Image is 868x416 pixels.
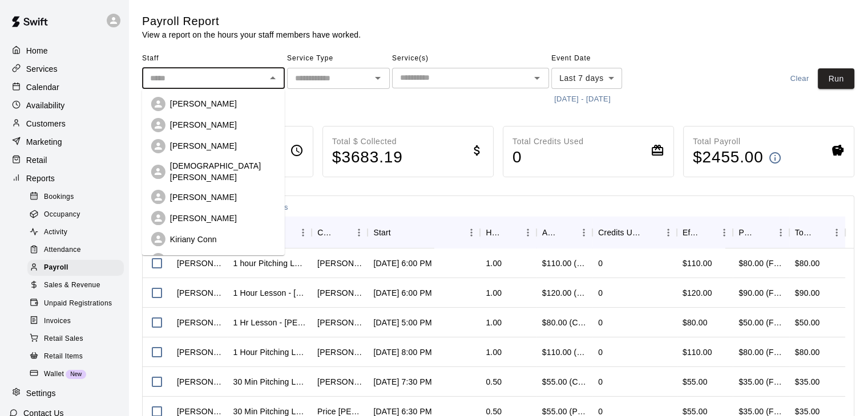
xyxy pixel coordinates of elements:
[486,376,502,388] div: 0.50
[644,225,660,240] button: Sort
[828,224,845,241] button: Menu
[529,70,545,86] button: Open
[9,60,119,78] div: Services
[177,258,221,269] div: Jennifer Williams
[368,217,480,248] div: Start
[27,225,124,240] div: Activity
[503,225,519,240] button: Sort
[512,136,583,148] p: Total Credits Used
[27,278,124,293] div: Sales & Revenue
[26,136,62,148] p: Marketing
[512,148,583,168] h4: 0
[170,191,237,203] p: [PERSON_NAME]
[542,346,587,358] div: $110.00 (Card)
[486,317,502,328] div: 1.00
[27,331,124,347] div: Retail Sales
[598,317,603,328] div: 0
[575,224,592,241] button: Menu
[332,136,403,148] p: Total $ Collected
[27,189,124,205] div: Bookings
[373,317,431,328] div: Aug 12, 2025, 5:00 PM
[26,118,66,129] p: Customers
[312,217,368,248] div: Customer
[756,225,772,240] button: Sort
[294,224,312,241] button: Menu
[27,366,124,382] div: WalletNew
[44,369,64,380] span: Wallet
[233,376,306,388] div: 30 Min Pitching Lesson (8u-13u) - Reid Morgan
[9,152,119,169] a: Retail
[317,317,362,328] div: Tammy Sorg
[332,148,403,168] h4: $ 3683.19
[772,224,789,241] button: Menu
[142,50,285,68] span: Staff
[9,170,119,187] a: Reports
[542,317,587,328] div: $80.00 (Card)
[677,278,733,308] div: $120.00
[26,388,56,399] p: Settings
[463,224,480,241] button: Menu
[373,346,431,358] div: Aug 11, 2025, 8:00 PM
[170,213,237,224] p: [PERSON_NAME]
[9,79,119,96] div: Calendar
[370,70,386,86] button: Open
[789,217,845,248] div: Total Pay
[733,217,789,248] div: Pay Rate
[486,217,503,248] div: Hours
[812,225,828,240] button: Sort
[598,258,603,269] div: 0
[373,287,431,299] div: Aug 13, 2025, 6:00 PM
[44,209,80,221] span: Occupancy
[542,258,587,269] div: $110.00 (Card)
[44,191,74,203] span: Bookings
[9,97,119,114] a: Availability
[142,29,361,40] p: View a report on the hours your staff members have worked.
[170,98,237,109] p: [PERSON_NAME]
[781,68,818,89] button: Clear
[317,376,362,388] div: Jenna Watson
[738,346,783,358] div: $80.00 (Flat)
[44,333,83,345] span: Retail Sales
[677,367,733,397] div: $55.00
[551,68,622,89] div: Last 7 days
[27,296,124,312] div: Unpaid Registrations
[27,349,124,365] div: Retail Items
[598,376,603,388] div: 0
[795,217,812,248] div: Total Pay
[598,346,603,358] div: 0
[598,217,644,248] div: Credits Used
[373,258,431,269] div: Aug 14, 2025, 6:00 PM
[170,234,217,245] p: Kiriany Conn
[373,376,431,388] div: Aug 11, 2025, 7:30 PM
[26,154,47,166] p: Retail
[265,70,281,86] button: Close
[26,173,55,184] p: Reports
[795,346,820,358] div: $80.00
[44,316,71,327] span: Invoices
[27,206,128,223] a: Occupancy
[795,317,820,328] div: $50.00
[317,287,362,299] div: Blair Eubank
[9,133,119,150] a: Marketing
[233,258,306,269] div: 1 hour Pitching Lesson- Jennifer Williams
[27,188,128,206] a: Bookings
[27,207,124,223] div: Occupancy
[677,308,733,337] div: $80.00
[486,346,502,358] div: 1.00
[738,217,756,248] div: Pay Rate
[9,385,119,402] a: Settings
[700,225,716,240] button: Sort
[693,136,782,148] p: Total Payroll
[27,242,124,258] div: Attendance
[44,298,112,309] span: Unpaid Registrations
[9,115,119,132] a: Customers
[44,262,68,274] span: Payroll
[27,330,128,348] a: Retail Sales
[551,50,651,68] span: Event Date
[795,376,820,388] div: $35.00
[44,244,81,256] span: Attendance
